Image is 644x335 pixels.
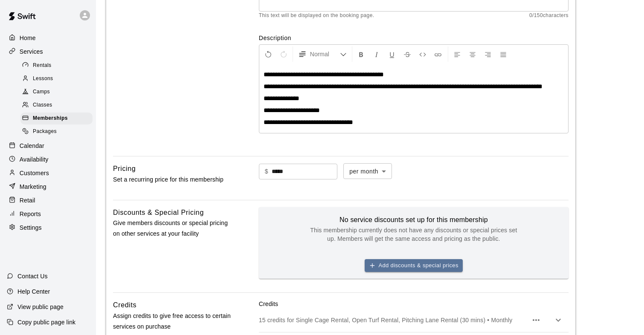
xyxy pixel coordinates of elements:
p: Reports [20,210,41,218]
a: Reports [7,208,89,220]
span: Lessons [33,75,53,83]
button: Format Bold [354,46,368,62]
div: 15 credits for Single Cage Rental, Open Turf Rental, Pitching Lane Rental (30 mins) • Monthly [259,308,569,332]
p: Calendar [20,142,44,150]
a: Availability [7,153,89,166]
p: Marketing [20,182,46,191]
label: Description [259,34,569,42]
button: Undo [261,46,276,62]
a: Packages [20,125,96,139]
span: Packages [33,127,57,136]
p: Assign credits to give free access to certain services on purchase [113,311,232,332]
span: Classes [33,101,52,110]
h6: Credits [113,300,136,311]
p: Customers [20,169,49,177]
div: Lessons [20,73,93,85]
div: Camps [20,86,93,98]
div: per month [343,163,392,179]
span: Normal [310,50,340,58]
p: View public page [17,303,64,311]
button: Redo [276,46,291,62]
p: Help Center [17,287,50,296]
p: Give members discounts or special pricing on other services at your facility [113,218,232,239]
p: 15 credits for Single Cage Rental, Open Turf Rental, Pitching Lane Rental (30 mins) • Monthly [259,316,528,324]
span: Memberships [33,114,68,123]
a: Marketing [7,180,89,193]
h6: Discounts & Special Pricing [113,207,204,218]
div: Classes [20,99,93,111]
button: Add discounts & special prices [365,259,463,272]
p: Services [20,47,43,56]
button: Justify Align [496,46,511,62]
span: Camps [33,88,50,96]
a: Rentals [20,59,96,72]
a: Camps [20,86,96,99]
p: Availability [20,155,49,164]
button: Format Underline [385,46,399,62]
button: Center Align [465,46,480,62]
span: 0 / 150 characters [529,12,569,20]
p: This membership currently does not have any discounts or special prices set up. Members will get ... [307,226,520,243]
div: Rentals [20,60,93,72]
span: Rentals [33,61,52,70]
a: Settings [7,221,89,234]
button: Insert Code [415,46,430,62]
p: Credits [259,300,569,308]
a: Memberships [20,112,96,125]
p: $ [265,167,268,176]
h6: Pricing [113,163,136,174]
button: Formatting Options [295,46,350,62]
h6: No service discounts set up for this membership [307,214,520,226]
p: Copy public page link [17,318,75,326]
a: Lessons [20,72,96,85]
p: Home [20,34,36,42]
a: Calendar [7,139,89,152]
a: Classes [20,99,96,112]
a: Home [7,32,89,44]
p: Settings [20,223,42,232]
a: Services [7,45,89,58]
a: Customers [7,167,89,179]
button: Right Align [481,46,495,62]
p: Contact Us [17,272,48,280]
div: Memberships [20,113,93,124]
button: Format Italics [369,46,384,62]
button: Insert Link [431,46,445,62]
p: Retail [20,196,35,205]
span: This text will be displayed on the booking page. [259,12,374,20]
p: Set a recurring price for this membership [113,174,232,185]
button: Left Align [450,46,464,62]
a: Retail [7,194,89,207]
div: Packages [20,126,93,138]
button: Format Strikethrough [400,46,415,62]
